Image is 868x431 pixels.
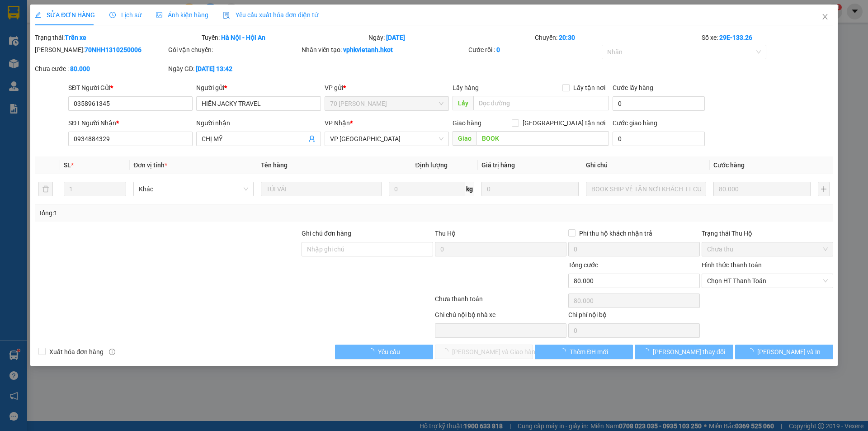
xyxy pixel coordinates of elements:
label: Cước lấy hàng [613,84,653,91]
div: Ngày: [368,33,534,43]
b: [DATE] 13:42 [196,65,232,72]
span: Giá trị hàng [481,161,515,169]
label: Ghi chú đơn hàng [302,230,351,237]
label: Cước giao hàng [613,119,657,127]
span: Thu Hộ [435,230,456,237]
button: [PERSON_NAME] thay đổi [635,345,733,359]
input: Cước giao hàng [613,132,705,146]
span: close [821,13,829,20]
span: user-add [308,135,316,142]
b: 0 [496,46,500,53]
span: loading [560,348,570,355]
b: 29E-133.26 [719,34,752,41]
input: Ghi chú đơn hàng [302,242,433,256]
div: SĐT Người Nhận [68,118,193,128]
span: kg [465,182,474,196]
div: VP gửi [325,83,449,93]
div: Người nhận [196,118,321,128]
b: Hà Nội - Hội An [221,34,265,41]
button: [PERSON_NAME] và Giao hàng [435,345,533,359]
span: Cước hàng [713,161,745,169]
b: [DATE] [386,34,405,41]
span: 70 Nguyễn Hữu Huân [330,97,443,110]
input: VD: Bàn, Ghế [261,182,381,196]
span: loading [747,348,757,355]
b: 70NHH1310250006 [85,46,142,53]
input: Ghi Chú [586,182,706,196]
div: Cước rồi : [468,45,600,55]
span: Ảnh kiện hàng [156,11,208,19]
input: 0 [713,182,811,196]
div: SĐT Người Gửi [68,83,193,93]
th: Ghi chú [582,156,710,174]
div: Tuyến: [201,33,368,43]
span: info-circle [109,349,115,355]
b: 80.000 [70,65,90,72]
span: Yêu cầu xuất hóa đơn điện tử [223,11,318,19]
div: Trạng thái Thu Hộ [702,228,833,238]
span: Tên hàng [261,161,288,169]
span: Giao hàng [453,119,481,127]
span: Chọn HT Thanh Toán [707,274,828,288]
div: Chuyến: [534,33,701,43]
button: delete [38,182,53,196]
span: edit [35,12,41,18]
span: Giao [453,131,476,146]
span: Yêu cầu [378,347,400,357]
span: SL [64,161,71,169]
span: Chưa thu [707,242,828,256]
span: Lấy tận nơi [570,83,609,93]
span: [PERSON_NAME] và In [757,347,821,357]
span: Đơn vị tính [133,161,167,169]
span: Lấy hàng [453,84,479,91]
span: [GEOGRAPHIC_DATA] tận nơi [519,118,609,128]
input: 0 [481,182,579,196]
button: Yêu cầu [335,345,433,359]
span: Định lượng [415,161,448,169]
div: [PERSON_NAME]: [35,45,166,55]
span: Lịch sử [109,11,142,19]
span: picture [156,12,162,18]
span: VP Đà Nẵng [330,132,443,146]
img: icon [223,12,230,19]
div: Ghi chú nội bộ nhà xe [435,310,566,323]
b: Trên xe [65,34,86,41]
div: Nhân viên tạo: [302,45,467,55]
input: Cước lấy hàng [613,96,705,111]
div: Chi phí nội bộ [568,310,700,323]
div: Ngày GD: [168,64,300,74]
span: loading [368,348,378,355]
span: SỬA ĐƠN HÀNG [35,11,95,19]
span: Khác [139,182,248,196]
label: Hình thức thanh toán [702,261,762,269]
span: Tổng cước [568,261,598,269]
div: Gói vận chuyển: [168,45,300,55]
span: Thêm ĐH mới [570,347,608,357]
span: [PERSON_NAME] thay đổi [653,347,725,357]
div: Số xe: [701,33,834,43]
button: [PERSON_NAME] và In [735,345,833,359]
b: vphkvietanh.hkot [343,46,393,53]
span: VP Nhận [325,119,350,127]
div: Người gửi [196,83,321,93]
span: clock-circle [109,12,116,18]
input: Dọc đường [476,131,609,146]
span: loading [643,348,653,355]
input: Dọc đường [473,96,609,110]
button: Thêm ĐH mới [535,345,633,359]
button: plus [818,182,830,196]
div: Trạng thái: [34,33,201,43]
div: Chưa thanh toán [434,294,567,310]
div: Chưa cước : [35,64,166,74]
span: Lấy [453,96,473,110]
div: Tổng: 1 [38,208,335,218]
b: 20:30 [559,34,575,41]
span: Phí thu hộ khách nhận trả [576,228,656,238]
span: Xuất hóa đơn hàng [46,347,107,357]
button: Close [812,5,838,30]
